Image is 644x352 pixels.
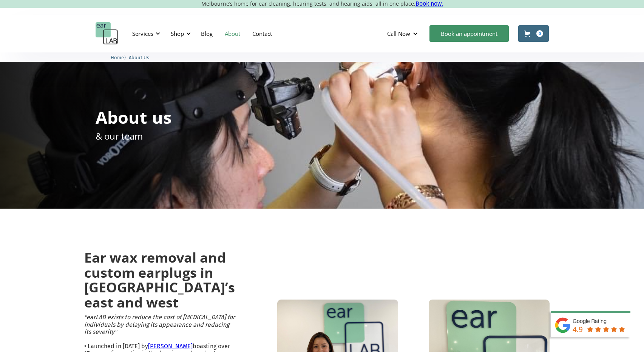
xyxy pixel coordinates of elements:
[166,22,193,45] div: Shop
[96,22,118,45] a: home
[111,54,124,61] a: Home
[195,23,219,45] a: Blog
[429,25,509,42] a: Book an appointment
[84,314,235,335] em: "earLAB exists to reduce the cost of [MEDICAL_DATA] for individuals by delaying its appearance an...
[111,55,124,60] span: Home
[381,22,426,45] div: Call Now
[96,109,171,126] h1: About us
[129,55,149,60] span: About Us
[111,54,129,61] li: 〉
[518,25,549,42] a: Open cart
[84,250,235,310] h2: Ear wax removal and custom earplugs in [GEOGRAPHIC_DATA]’s east and west
[129,54,149,61] a: About Us
[387,30,410,37] div: Call Now
[246,23,278,45] a: Contact
[148,343,193,350] a: [PERSON_NAME]
[219,23,246,45] a: About
[536,30,543,37] div: 0
[96,129,143,143] p: & our team
[128,22,162,45] div: Services
[132,30,153,37] div: Services
[171,30,184,37] div: Shop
